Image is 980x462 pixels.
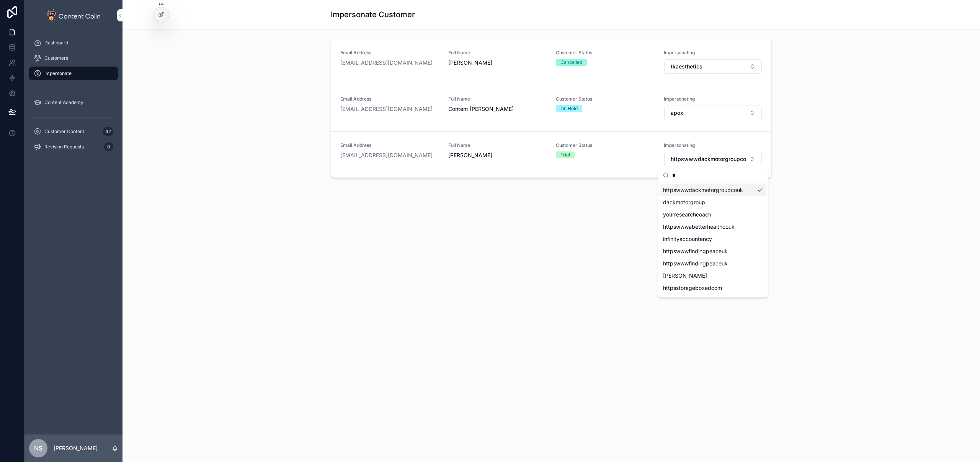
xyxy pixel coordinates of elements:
img: App logo [47,9,100,21]
div: 0 [104,142,113,151]
a: Revision Requests0 [29,140,118,154]
span: Impersonating [664,142,763,148]
span: Customer Status [556,142,655,148]
span: infinityaccountancy [663,235,712,243]
a: [EMAIL_ADDRESS][DOMAIN_NAME] [340,105,433,113]
span: Content [PERSON_NAME] [448,105,547,113]
span: Email Address [340,142,439,148]
span: Impersonating [664,96,763,102]
div: 42 [103,127,113,136]
a: Content Academy [29,96,118,109]
span: Content Academy [44,99,83,106]
span: httpswwwevergreendpcom [663,296,732,304]
span: httpsstorageboxedcom [663,284,722,292]
div: Cancelled [560,59,582,66]
div: Trial [560,151,570,158]
span: [PERSON_NAME] [448,151,547,159]
span: Dashboard [44,40,68,46]
span: Full Name [448,96,547,102]
a: Impersonate [29,67,118,80]
span: httpswwwabetterhealthcouk [663,223,735,231]
a: [EMAIL_ADDRESS][DOMAIN_NAME] [340,59,433,67]
div: On Hold [560,105,578,112]
span: Full Name [448,50,547,56]
span: httpswwwfindingpeaceuk [663,247,728,255]
span: yourresearchcoach [663,211,711,218]
span: dackmotorgroup [663,198,705,206]
span: Revision Requests [44,144,84,150]
span: tkaesthetics [671,63,702,70]
span: apox [671,109,683,117]
a: Customer Content42 [29,125,118,138]
span: Customer Status [556,50,655,56]
div: scrollable content [24,31,122,164]
button: Select Button [664,106,762,120]
span: [PERSON_NAME] [663,272,707,280]
div: Suggestions [658,182,768,297]
span: Customers [44,55,68,61]
button: Select Button [664,152,762,166]
span: Email Address [340,96,439,102]
span: [PERSON_NAME] [448,59,547,67]
span: httpswwwdackmotorgroupcouk [671,155,746,163]
span: Email Address [340,50,439,56]
a: Customers [29,51,118,65]
h1: Impersonate Customer [331,9,415,20]
span: Impersonating [664,50,763,56]
span: NS [34,444,42,453]
button: Select Button [664,59,762,74]
p: [PERSON_NAME] [54,444,98,452]
span: Customer Status [556,96,655,102]
a: [EMAIL_ADDRESS][DOMAIN_NAME] [340,151,433,159]
a: Dashboard [29,36,118,50]
span: Full Name [448,142,547,148]
span: httpswwwdackmotorgroupcouk [663,186,743,194]
span: Impersonate [44,70,72,76]
span: Customer Content [44,129,84,135]
span: httpswwwfindingpeaceuk [663,260,728,267]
